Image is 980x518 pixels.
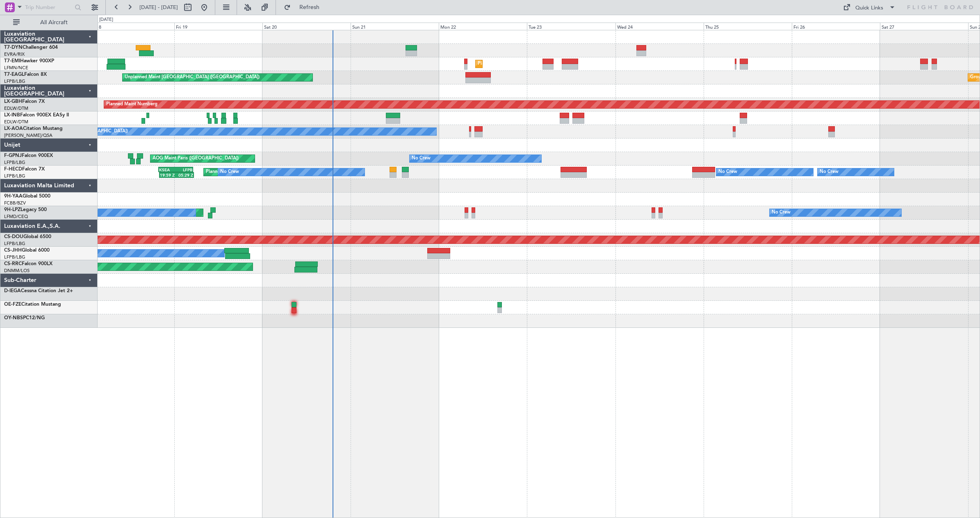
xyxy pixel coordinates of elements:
[99,16,113,23] div: [DATE]
[4,234,51,239] a: CS-DOUGlobal 6500
[4,214,28,220] a: LFMD/CEQ
[176,167,193,172] div: LFPB
[4,289,21,293] span: D-IEGA
[4,72,47,77] a: T7-EAGLFalcon 8X
[4,268,30,274] a: DNMM/LOS
[4,302,61,307] a: OE-FZECitation Mustang
[174,23,262,30] div: Fri 19
[4,113,20,118] span: LX-INB
[772,207,791,219] div: No Crew
[280,1,329,14] button: Refresh
[292,5,327,10] span: Refresh
[4,153,22,158] span: F-GPNJ
[412,152,431,165] div: No Crew
[704,23,792,30] div: Thu 25
[4,254,25,260] a: LFPB/LBG
[4,194,23,199] span: 9H-YAA
[4,51,25,57] a: EVRA/RIX
[4,119,28,125] a: EDLW/DTM
[4,105,28,111] a: EDLW/DTM
[21,20,87,25] span: All Aircraft
[615,23,704,30] div: Wed 24
[4,126,63,131] a: LX-AOACitation Mustang
[159,167,176,172] div: KSEA
[4,167,45,172] a: F-HECDFalcon 7X
[4,59,54,64] a: T7-EMIHawker 900XP
[4,99,22,104] span: LX-GBH
[206,166,335,178] div: Planned Maint [GEOGRAPHIC_DATA] ([GEOGRAPHIC_DATA])
[4,173,25,179] a: LFPB/LBG
[9,16,89,29] button: All Aircraft
[4,200,26,206] a: FCBB/BZV
[4,45,23,50] span: T7-DYN
[4,45,58,50] a: T7-DYNChallenger 604
[4,302,21,307] span: OE-FZE
[792,23,880,30] div: Fri 26
[4,248,22,253] span: CS-JHH
[4,113,69,118] a: LX-INBFalcon 900EX EASy II
[4,78,25,84] a: LFPB/LBG
[125,71,260,84] div: Unplanned Maint [GEOGRAPHIC_DATA] ([GEOGRAPHIC_DATA])
[25,1,72,14] input: Trip Number
[4,289,73,293] a: D-IEGACessna Citation Jet 2+
[4,159,25,166] a: LFPB/LBG
[4,316,45,320] a: OY-NBSPC12/NG
[262,23,351,30] div: Sat 20
[4,261,22,266] span: CS-RRC
[4,316,23,320] span: OY-NBS
[139,4,178,11] span: [DATE] - [DATE]
[4,72,24,77] span: T7-EAGL
[351,23,439,30] div: Sun 21
[4,132,52,139] a: [PERSON_NAME]/QSA
[820,166,839,178] div: No Crew
[478,58,556,70] div: Planned Maint [GEOGRAPHIC_DATA]
[106,98,157,111] div: Planned Maint Nurnberg
[220,166,239,178] div: No Crew
[4,153,53,158] a: F-GPNJFalcon 900EX
[880,23,968,30] div: Sat 27
[839,1,900,14] button: Quick Links
[153,152,239,165] div: AOG Maint Paris ([GEOGRAPHIC_DATA])
[439,23,527,30] div: Mon 22
[4,234,23,239] span: CS-DOU
[4,99,45,104] a: LX-GBHFalcon 7X
[160,173,177,177] div: 19:59 Z
[177,173,194,177] div: 05:29 Z
[86,23,174,30] div: Thu 18
[855,4,883,12] div: Quick Links
[4,126,23,131] span: LX-AOA
[4,59,20,64] span: T7-EMI
[4,194,50,199] a: 9H-YAAGlobal 5000
[4,167,22,172] span: F-HECD
[4,241,25,247] a: LFPB/LBG
[527,23,615,30] div: Tue 23
[4,248,50,253] a: CS-JHHGlobal 6000
[4,207,21,212] span: 9H-LPZ
[718,166,737,178] div: No Crew
[4,261,52,266] a: CS-RRCFalcon 900LX
[4,65,28,71] a: LFMN/NCE
[4,207,47,212] a: 9H-LPZLegacy 500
